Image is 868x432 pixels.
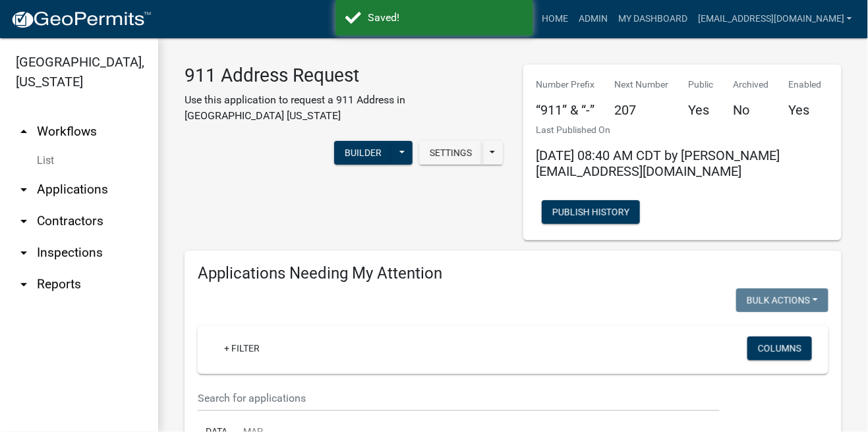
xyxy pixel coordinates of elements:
a: + Filter [214,337,270,360]
i: arrow_drop_down [16,245,32,261]
button: Settings [419,141,482,165]
i: arrow_drop_down [16,277,32,292]
p: Last Published On [536,123,829,137]
p: Number Prefix [536,78,595,92]
div: Saved! [368,10,523,26]
p: Archived [734,78,769,92]
i: arrow_drop_down [16,213,32,229]
a: [EMAIL_ADDRESS][DOMAIN_NAME] [693,7,857,32]
a: Admin [573,7,613,32]
a: Home [536,7,573,32]
h5: No [734,102,769,118]
p: Enabled [789,78,822,92]
h5: Yes [689,102,714,118]
p: Use this application to request a 911 Address in [GEOGRAPHIC_DATA] [US_STATE] [185,92,504,124]
h5: 207 [615,102,669,118]
input: Search for applications [198,385,720,412]
i: arrow_drop_up [16,124,32,140]
a: My Dashboard [613,7,693,32]
h5: Yes [789,102,822,118]
button: Publish History [542,200,640,224]
p: Next Number [615,78,669,92]
p: Public [689,78,714,92]
h4: Applications Needing My Attention [198,264,828,283]
span: [DATE] 08:40 AM CDT by [PERSON_NAME][EMAIL_ADDRESS][DOMAIN_NAME] [536,148,780,179]
button: Builder [334,141,392,165]
button: Bulk Actions [736,288,828,312]
i: arrow_drop_down [16,182,32,198]
h3: 911 Address Request [185,65,504,87]
h5: “911” & “-” [536,102,595,118]
button: Columns [747,337,812,360]
wm-modal-confirm: Workflow Publish History [542,208,640,219]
